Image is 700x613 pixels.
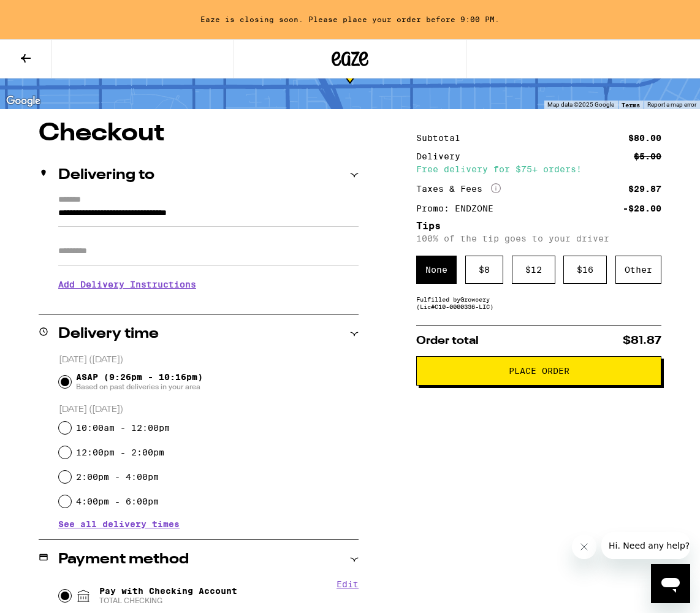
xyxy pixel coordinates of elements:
[465,256,503,284] div: $ 8
[76,472,159,482] label: 2:00pm - 4:00pm
[563,256,607,284] div: $ 16
[509,367,569,375] span: Place Order
[58,270,359,299] h3: Add Delivery Instructions
[59,404,359,416] p: [DATE] ([DATE])
[647,101,696,108] a: Report a map error
[651,564,690,603] iframe: Bouton de lancement de la fenêtre de messagerie
[39,121,359,146] h1: Checkout
[416,152,469,161] div: Delivery
[416,356,661,386] button: Place Order
[623,204,661,213] div: -$28.00
[416,256,457,284] div: None
[76,447,164,457] label: 12:00pm - 2:00pm
[58,327,159,341] h2: Delivery time
[76,372,203,392] span: ASAP (9:26pm - 10:16pm)
[99,596,237,606] span: TOTAL CHECKING
[416,165,661,173] div: Free delivery for $75+ orders!
[99,586,237,606] span: Pay with Checking Account
[622,101,640,109] a: Terms
[634,152,661,161] div: $5.00
[58,552,189,567] h2: Payment method
[416,204,502,213] div: Promo: ENDZONE
[58,299,359,308] p: We'll contact you at [PHONE_NUMBER] when we arrive
[628,185,661,193] div: $29.87
[59,354,359,366] p: [DATE] ([DATE])
[628,134,661,142] div: $80.00
[58,520,180,528] button: See all delivery times
[3,93,44,109] img: Google
[416,295,661,310] div: Fulfilled by Growcery (Lic# C10-0000336-LIC )
[58,168,154,183] h2: Delivering to
[76,497,159,506] label: 4:00pm - 6:00pm
[76,423,170,433] label: 10:00am - 12:00pm
[416,335,479,346] span: Order total
[601,532,690,559] iframe: Message de la compagnie
[416,183,501,194] div: Taxes & Fees
[416,221,661,231] h5: Tips
[623,335,661,346] span: $81.87
[3,93,44,109] a: Open this area in Google Maps (opens a new window)
[615,256,661,284] div: Other
[337,579,359,589] button: Edit
[416,234,661,243] p: 100% of the tip goes to your driver
[572,535,596,559] iframe: Fermer le message
[76,382,203,392] span: Based on past deliveries in your area
[547,101,614,108] span: Map data ©2025 Google
[512,256,555,284] div: $ 12
[416,134,469,142] div: Subtotal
